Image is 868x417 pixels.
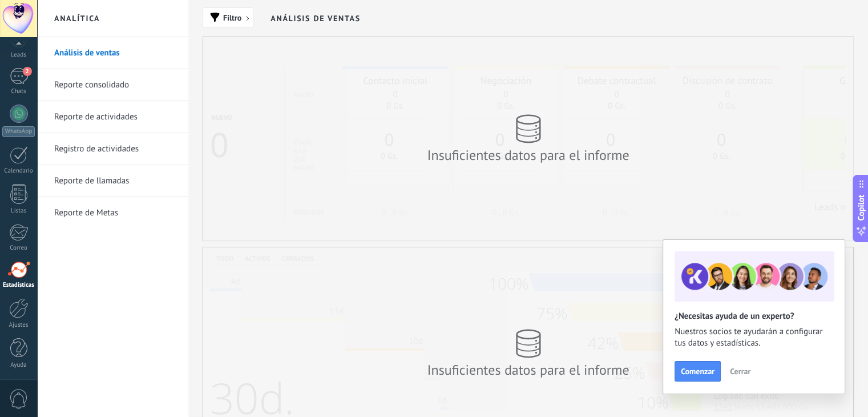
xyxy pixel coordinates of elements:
span: Cerrar [730,367,750,375]
li: Reporte consolidado [37,69,188,101]
button: Cerrar [725,363,756,380]
span: Copilot [855,195,867,221]
span: Comenzar [681,367,714,375]
li: Reporte de actividades [37,101,188,133]
div: Ayuda [2,362,35,369]
span: Nuestros socios te ayudarán a configurar tus datos y estadísticas. [675,326,833,349]
a: Reporte consolidado [54,69,176,101]
div: Listas [2,207,35,215]
div: Insuficientes datos para el informe [426,146,631,164]
a: Reporte de Metas [54,197,176,229]
div: Calendario [2,167,35,175]
li: Registro de actividades [37,133,188,165]
a: Análisis de ventas [54,37,176,69]
span: 2 [23,67,32,76]
button: Comenzar [675,361,721,382]
li: Reporte de llamadas [37,165,188,197]
div: Correo [2,244,35,252]
a: Reporte de actividades [54,101,176,133]
a: Reporte de llamadas [54,165,176,197]
li: Análisis de ventas [37,37,188,69]
button: Filtro [203,7,253,28]
div: Leads [2,51,35,59]
div: Chats [2,88,35,95]
a: Registro de actividades [54,133,176,165]
h2: ¿Necesitas ayuda de un experto? [675,311,833,322]
div: Estadísticas [2,282,35,289]
span: Filtro [223,14,241,22]
div: WhatsApp [2,126,35,137]
li: Reporte de Metas [37,197,188,228]
div: Ajustes [2,322,35,329]
div: Insuficientes datos para el informe [426,361,631,379]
